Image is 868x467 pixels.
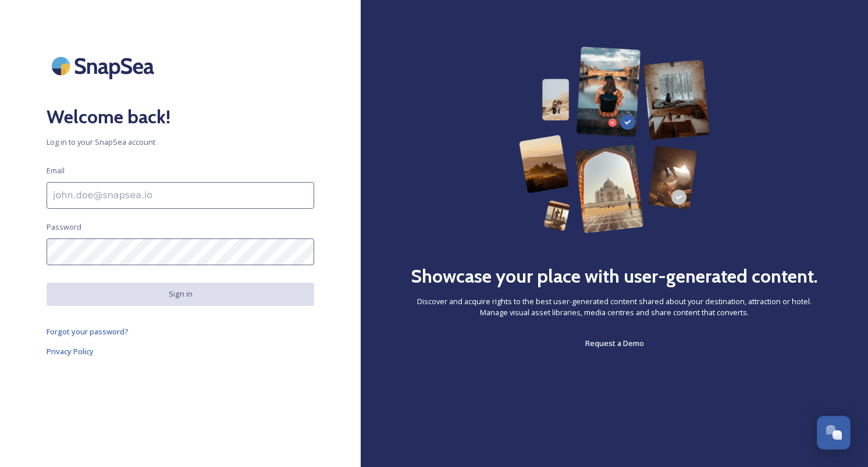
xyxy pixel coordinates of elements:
span: Password [47,222,81,233]
img: SnapSea Logo [47,47,163,85]
span: Privacy Policy [47,346,94,357]
a: Privacy Policy [47,344,314,358]
input: john.doe@snapsea.io [47,182,314,209]
span: Discover and acquire rights to the best user-generated content shared about your destination, att... [407,296,821,318]
span: Email [47,165,65,176]
a: Request a Demo [585,336,644,350]
span: Log in to your SnapSea account [47,137,314,148]
h2: Welcome back! [47,103,314,131]
button: Sign in [47,283,314,305]
span: Forgot your password? [47,326,129,337]
span: Request a Demo [585,338,644,348]
h2: Showcase your place with user-generated content. [411,262,818,290]
a: Forgot your password? [47,325,314,338]
button: Open Chat [817,416,851,450]
img: 63b42ca75bacad526042e722_Group%20154-p-800.png [519,47,710,233]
